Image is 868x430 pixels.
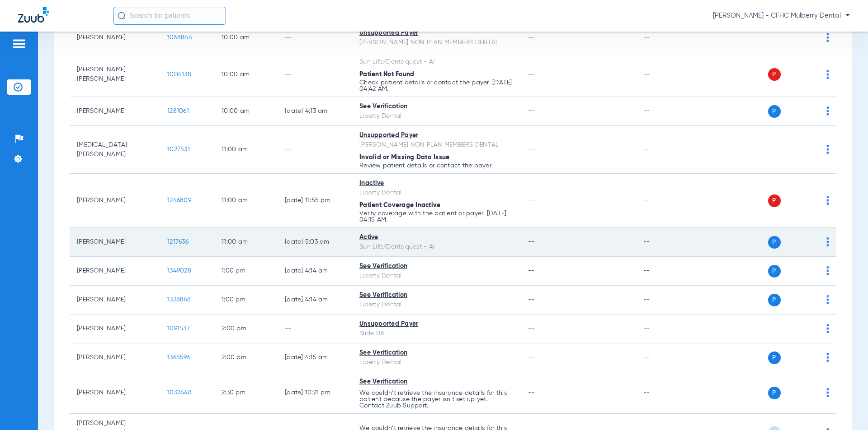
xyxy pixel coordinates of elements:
td: [DATE] 5:03 AM [278,228,352,257]
p: Review patient details or contact the payer. [359,162,514,169]
td: [PERSON_NAME] [70,257,160,286]
span: -- [528,268,535,274]
td: [PERSON_NAME] [70,97,160,126]
span: -- [528,34,535,41]
td: [DATE] 4:14 AM [278,286,352,314]
td: [PERSON_NAME] [70,343,160,372]
td: [PERSON_NAME] [70,372,160,414]
td: -- [636,286,697,314]
img: group-dot-blue.svg [826,106,829,116]
span: -- [528,239,535,245]
div: See Verification [359,348,514,358]
div: [PERSON_NAME] NON PLAN MEMBERS DENTAL [359,38,514,47]
td: -- [636,372,697,414]
td: -- [636,126,697,174]
span: -- [528,71,535,78]
span: 1349028 [167,268,191,274]
td: [MEDICAL_DATA][PERSON_NAME] [70,126,160,174]
span: Invalid or Missing Data Issue [359,154,449,161]
td: 1:00 PM [214,286,278,314]
div: Sun Life/Dentaquest - AI [359,242,514,252]
td: [DATE] 11:55 PM [278,174,352,228]
td: -- [278,314,352,343]
span: P [768,105,781,118]
td: 11:00 AM [214,126,278,174]
span: 1027531 [167,146,190,153]
img: group-dot-blue.svg [826,324,829,333]
span: 1281061 [167,108,189,114]
td: 10:00 AM [214,23,278,52]
div: Liberty Dental [359,358,514,367]
td: [DATE] 4:14 AM [278,257,352,286]
td: [PERSON_NAME] [70,228,160,257]
div: See Verification [359,102,514,111]
td: 1:00 PM [214,257,278,286]
td: 11:00 AM [214,174,278,228]
td: -- [636,228,697,257]
td: -- [636,23,697,52]
td: -- [636,97,697,126]
img: group-dot-blue.svg [826,145,829,154]
td: 2:30 PM [214,372,278,414]
div: [PERSON_NAME] NON PLAN MEMBERS DENTAL [359,140,514,150]
td: -- [636,257,697,286]
span: Patient Not Found [359,71,414,78]
td: 2:00 PM [214,314,278,343]
td: [PERSON_NAME] [70,23,160,52]
span: P [768,265,781,277]
td: [PERSON_NAME] [70,314,160,343]
span: P [768,236,781,249]
td: 11:00 AM [214,228,278,257]
span: P [768,351,781,364]
img: group-dot-blue.svg [826,70,829,79]
td: -- [636,343,697,372]
span: [PERSON_NAME] - CFHC Mulberry Dental [713,11,850,20]
span: -- [528,108,535,114]
img: group-dot-blue.svg [826,295,829,304]
img: group-dot-blue.svg [826,33,829,42]
div: Liberty Dental [359,271,514,281]
span: P [768,294,781,306]
td: -- [636,314,697,343]
span: 1338868 [167,296,191,303]
span: -- [528,389,535,396]
span: Patient Coverage Inactive [359,202,440,208]
span: -- [528,325,535,332]
div: Slide 0% [359,329,514,338]
span: P [768,68,781,81]
td: 10:00 AM [214,97,278,126]
img: group-dot-blue.svg [826,353,829,362]
span: 1365596 [167,354,190,361]
td: [PERSON_NAME] [70,286,160,314]
img: group-dot-blue.svg [826,266,829,275]
td: [DATE] 4:13 AM [278,97,352,126]
div: Active [359,233,514,242]
span: P [768,387,781,399]
td: [DATE] 10:21 PM [278,372,352,414]
p: Verify coverage with the patient or payer. [DATE] 04:15 AM. [359,210,514,223]
iframe: Chat Widget [823,387,868,430]
td: -- [278,52,352,97]
div: See Verification [359,262,514,271]
span: -- [528,296,535,303]
div: Liberty Dental [359,300,514,310]
div: Inactive [359,179,514,188]
div: Unsupported Payer [359,319,514,329]
div: See Verification [359,377,514,387]
p: We couldn’t retrieve the insurance details for this patient because the payer isn’t set up yet. C... [359,390,514,409]
span: 1217636 [167,239,189,245]
div: See Verification [359,291,514,300]
span: 1004138 [167,71,191,78]
img: Search Icon [118,12,126,20]
div: Liberty Dental [359,111,514,121]
div: Unsupported Payer [359,131,514,140]
img: group-dot-blue.svg [826,237,829,246]
div: Sun Life/Dentaquest - AI [359,57,514,67]
span: 1032448 [167,389,192,396]
span: -- [528,197,535,203]
td: [PERSON_NAME] [PERSON_NAME] [70,52,160,97]
span: P [768,194,781,207]
span: 1091537 [167,325,190,332]
span: 1246809 [167,197,191,203]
